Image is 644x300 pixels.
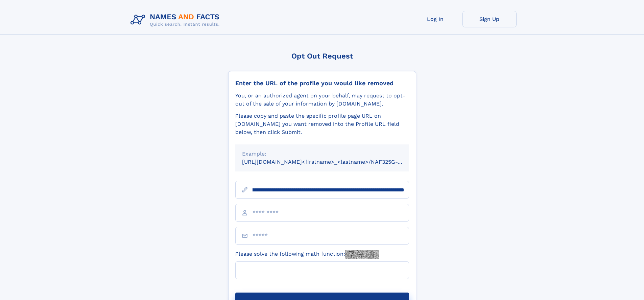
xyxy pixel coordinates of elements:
[242,150,402,158] div: Example:
[228,52,416,60] div: Opt Out Request
[242,159,422,165] small: [URL][DOMAIN_NAME]<firstname>_<lastname>/NAF325G-xxxxxxxx
[235,250,379,259] label: Please solve the following math function:
[235,79,409,87] div: Enter the URL of the profile you would like removed
[235,112,409,136] div: Please copy and paste the specific profile page URL on [DOMAIN_NAME] you want removed into the Pr...
[462,11,517,27] a: Sign Up
[235,92,409,108] div: You, or an authorized agent on your behalf, may request to opt-out of the sale of your informatio...
[408,11,462,27] a: Log In
[128,11,225,29] img: Logo Names and Facts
